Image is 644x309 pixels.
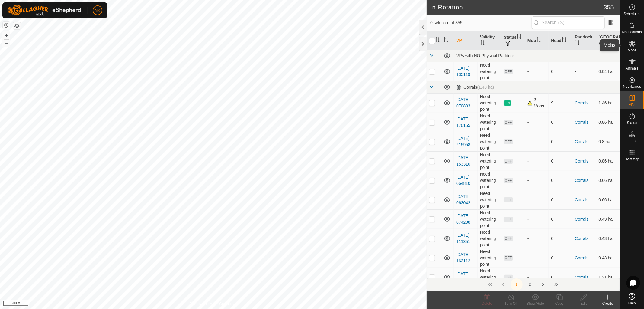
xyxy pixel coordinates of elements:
[527,197,546,203] div: -
[456,136,470,147] a: [DATE] 215958
[549,113,572,132] td: 0
[623,12,640,16] span: Schedules
[536,38,541,43] p-sorticon: Activate to sort
[456,53,617,58] div: VPs with NO Physical Paddock
[456,117,470,128] a: [DATE] 170155
[549,229,572,248] td: 0
[456,233,470,244] a: [DATE] 111351
[444,38,448,43] p-sorticon: Activate to sort
[627,121,637,125] span: Status
[596,93,620,113] td: 1.46 ha
[504,178,513,183] span: OFF
[430,20,532,26] span: 0 selected of 355
[478,171,501,190] td: Need watering point
[575,139,588,144] a: Corrals
[504,139,513,144] span: OFF
[527,119,546,126] div: -
[478,229,501,248] td: Need watering point
[626,67,639,70] span: Animals
[527,68,546,75] div: -
[628,139,636,143] span: Infra
[572,62,596,81] td: -
[478,62,501,81] td: Need watering point
[596,62,620,81] td: 0.04 ha
[456,66,470,77] a: [DATE] 135119
[478,248,501,268] td: Need watering point
[517,35,521,40] p-sorticon: Activate to sort
[456,252,470,263] a: [DATE] 163112
[575,236,588,241] a: Corrals
[596,301,620,306] div: Create
[504,275,513,280] span: OFF
[549,190,572,209] td: 0
[190,301,212,307] a: Privacy Policy
[454,31,478,50] th: VP
[549,132,572,151] td: 0
[623,85,641,88] span: Neckbands
[537,278,549,291] button: Next Page
[3,22,10,29] button: Reset Map
[596,132,620,151] td: 0.8 ha
[504,100,511,106] span: ON
[549,209,572,229] td: 0
[456,85,494,90] div: Corrals
[3,40,10,47] button: –
[575,41,580,46] p-sorticon: Activate to sort
[501,31,525,50] th: Status
[628,48,636,52] span: Mobs
[575,159,588,163] a: Corrals
[504,159,513,164] span: OFF
[572,31,596,50] th: Paddock
[596,171,620,190] td: 0.66 ha
[478,268,501,287] td: Need watering point
[549,62,572,81] td: 0
[527,97,546,109] div: 2 Mobs
[456,97,470,108] a: [DATE] 070803
[625,157,639,161] span: Heatmap
[95,7,100,14] span: NK
[532,16,605,29] input: Search (S)
[596,248,620,268] td: 0.43 ha
[524,278,536,291] button: 2
[628,301,636,305] span: Help
[549,171,572,190] td: 0
[478,93,501,113] td: Need watering point
[482,301,492,306] span: Delete
[478,113,501,132] td: Need watering point
[596,113,620,132] td: 0.86 ha
[562,38,566,43] p-sorticon: Activate to sort
[456,213,470,225] a: [DATE] 074208
[477,85,494,90] span: (1.48 ha)
[504,69,513,74] span: OFF
[620,291,644,307] a: Help
[527,139,546,145] div: -
[7,5,83,16] img: Gallagher Logo
[596,151,620,171] td: 0.86 ha
[478,209,501,229] td: Need watering point
[219,301,237,307] a: Contact Us
[596,31,620,50] th: [GEOGRAPHIC_DATA] Area
[575,120,588,125] a: Corrals
[523,301,547,306] div: Show/Hide
[525,31,549,50] th: Mob
[527,216,546,222] div: -
[575,217,588,222] a: Corrals
[3,32,10,39] button: +
[572,301,596,306] div: Edit
[549,151,572,171] td: 0
[575,197,588,202] a: Corrals
[549,31,572,50] th: Head
[480,41,485,46] p-sorticon: Activate to sort
[478,190,501,209] td: Need watering point
[550,278,562,291] button: Last Page
[456,271,470,283] a: [DATE] 175904
[527,158,546,164] div: -
[504,255,513,261] span: OFF
[504,120,513,125] span: OFF
[527,235,546,242] div: -
[504,217,513,222] span: OFF
[608,41,613,46] p-sorticon: Activate to sort
[527,255,546,261] div: -
[527,274,546,281] div: -
[549,268,572,287] td: 0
